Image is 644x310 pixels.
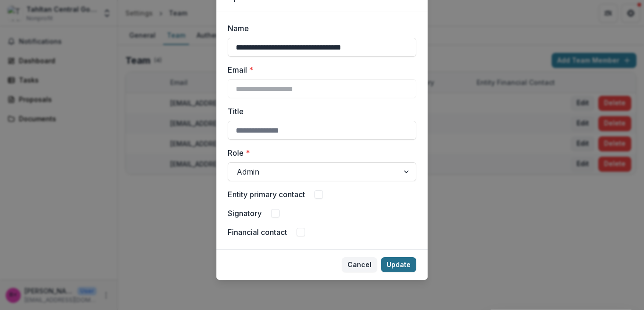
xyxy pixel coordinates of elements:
label: Entity primary contact [228,189,305,200]
button: Update [381,257,416,272]
label: Email [228,64,411,75]
label: Title [228,106,411,117]
label: Role [228,147,411,159]
label: Signatory [228,208,262,219]
label: Name [228,23,411,34]
button: Cancel [342,257,377,272]
label: Financial contact [228,226,287,238]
